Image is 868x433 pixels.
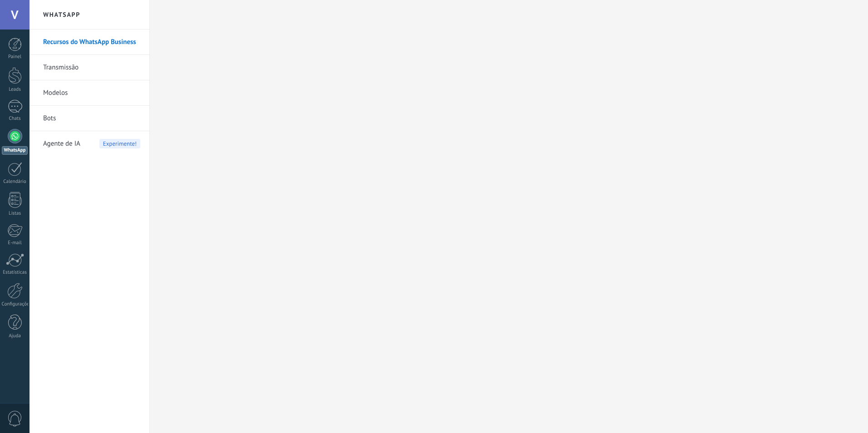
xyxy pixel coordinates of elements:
div: Chats [2,116,28,122]
a: Transmissão [43,55,140,80]
li: Modelos [30,80,149,106]
li: Bots [30,106,149,131]
div: Painel [2,54,28,60]
span: Agente de IA [43,131,80,157]
div: WhatsApp [2,146,28,155]
a: Agente de IAExperimente! [43,131,140,157]
li: Recursos do WhatsApp Business [30,30,149,55]
div: Ajuda [2,333,28,339]
a: Recursos do WhatsApp Business [43,30,140,55]
span: Experimente! [99,139,140,148]
a: Bots [43,106,140,131]
li: Transmissão [30,55,149,80]
div: E-mail [2,240,28,246]
div: Calendário [2,179,28,185]
div: Estatísticas [2,270,28,276]
a: Modelos [43,80,140,106]
div: Configurações [2,301,28,307]
div: Leads [2,87,28,93]
div: Listas [2,211,28,216]
li: Agente de IA [30,131,149,156]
